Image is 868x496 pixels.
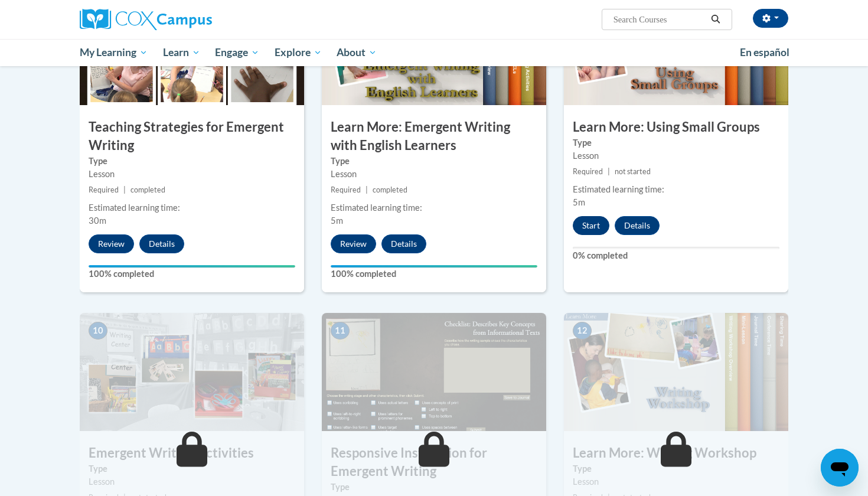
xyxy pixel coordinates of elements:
[155,39,208,66] a: Learn
[80,118,304,155] h3: Teaching Strategies for Emergent Writing
[89,185,119,194] span: Required
[80,313,304,431] img: Course Image
[80,9,212,30] img: Cox Campus
[322,313,546,431] img: Course Image
[275,45,322,60] span: Explore
[564,313,788,431] img: Course Image
[564,118,788,136] h3: Learn More: Using Small Groups
[89,155,295,168] label: Type
[80,444,304,462] h3: Emergent Writing Activities
[331,322,350,340] span: 11
[89,168,295,181] div: Lesson
[821,449,859,487] iframe: Button to launch messaging window
[267,39,329,66] a: Explore
[331,265,537,267] div: Your progress
[89,267,295,280] label: 100% completed
[89,322,107,340] span: 10
[331,267,537,280] label: 100% completed
[89,265,295,267] div: Your progress
[573,322,592,340] span: 12
[331,201,537,214] div: Estimated learning time:
[331,155,537,168] label: Type
[573,216,609,235] button: Start
[89,234,134,253] button: Review
[130,185,165,194] span: completed
[381,234,426,253] button: Details
[89,475,295,488] div: Lesson
[322,444,546,481] h3: Responsive Instruction for Emergent Writing
[62,39,806,66] div: Main menu
[573,197,585,207] span: 5m
[573,475,779,488] div: Lesson
[337,45,377,60] span: About
[139,234,184,253] button: Details
[331,185,361,194] span: Required
[331,168,537,181] div: Lesson
[373,185,407,194] span: completed
[89,462,295,475] label: Type
[322,118,546,155] h3: Learn More: Emergent Writing with English Learners
[564,444,788,462] h3: Learn More: Writing Workshop
[80,45,148,60] span: My Learning
[573,136,779,149] label: Type
[573,249,779,262] label: 0% completed
[573,149,779,162] div: Lesson
[215,45,259,60] span: Engage
[615,216,660,235] button: Details
[331,481,537,494] label: Type
[573,167,603,176] span: Required
[732,40,797,65] a: En español
[608,167,610,176] span: |
[163,45,200,60] span: Learn
[615,167,651,176] span: not started
[573,183,779,196] div: Estimated learning time:
[707,12,725,27] button: Search
[331,216,343,226] span: 5m
[123,185,126,194] span: |
[80,9,304,30] a: Cox Campus
[366,185,368,194] span: |
[740,46,789,58] span: En español
[72,39,155,66] a: My Learning
[331,234,376,253] button: Review
[207,39,267,66] a: Engage
[612,12,707,27] input: Search Courses
[89,216,106,226] span: 30m
[573,462,779,475] label: Type
[329,39,385,66] a: About
[753,9,788,28] button: Account Settings
[89,201,295,214] div: Estimated learning time:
